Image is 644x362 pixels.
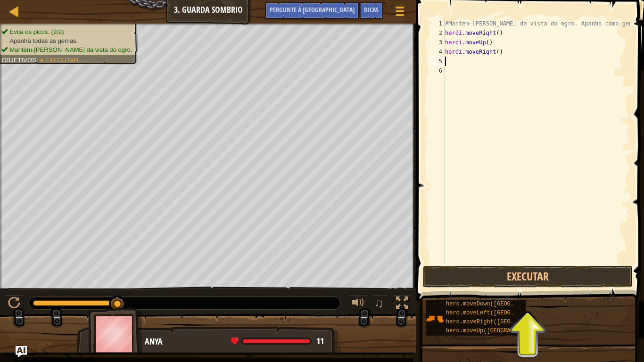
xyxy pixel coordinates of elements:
font: Anya [145,336,163,347]
font: ♫ [374,296,384,310]
button: Executar [423,266,633,288]
button: Mostrar o menu do jogo [388,2,412,24]
button: Ctrl + P: Pause [5,295,24,314]
li: Apanha todas as gemas. [1,36,132,45]
font: 4 [439,49,442,55]
font: 5 [439,58,442,65]
button: Pergunte à IA [16,346,27,357]
li: Evita os picos. [1,28,132,37]
font: hero.moveDown([GEOGRAPHIC_DATA]) [446,301,554,307]
li: Mantém-te longe da vista do ogro. [1,45,132,54]
button: Pergunte à IA [265,2,359,19]
font: Evita os picos. (2/2) [10,28,64,35]
font: Objetivos [1,57,36,63]
font: A Executar... [40,57,83,63]
font: Dicas [364,5,379,14]
button: Ajustar volume [349,295,368,314]
font: 3 [439,39,442,46]
font: 1 [439,20,442,27]
div: health: 11 / 11 [231,337,324,346]
font: Pergunte à [GEOGRAPHIC_DATA] [270,5,355,14]
font: 2 [439,30,442,36]
button: Alternar disco inteiro [393,295,412,314]
font: hero.moveLeft([GEOGRAPHIC_DATA]) [446,310,554,316]
font: : [36,57,38,63]
font: Apanha todas as gemas. [10,37,78,44]
font: hero.moveRight([GEOGRAPHIC_DATA]) [446,319,558,325]
img: thang_avatar_frame.png [88,308,143,360]
img: portrait.png [426,310,444,328]
button: ♫ [372,295,388,314]
font: hero.moveUp([GEOGRAPHIC_DATA]) [446,328,548,334]
font: Mantém-[PERSON_NAME] da vista do ogro. [10,46,132,53]
font: 6 [439,67,442,74]
span: 11 [316,335,324,347]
